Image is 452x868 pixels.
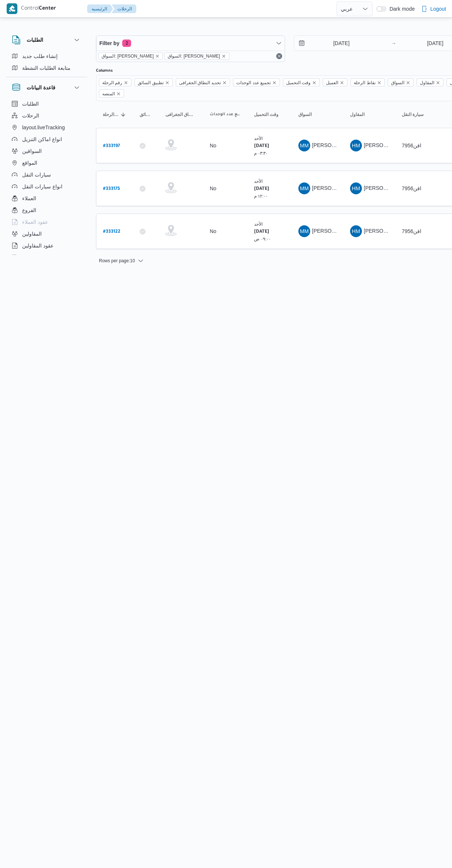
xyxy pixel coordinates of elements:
[9,228,84,240] button: المقاولين
[22,99,39,108] span: الطلبات
[27,83,55,92] h3: قاعدة البيانات
[352,225,360,237] span: HM
[27,35,43,44] h3: الطلبات
[312,228,355,234] span: [PERSON_NAME]
[323,78,347,86] span: العميل
[22,158,37,167] span: المواقع
[283,78,320,86] span: وقت التحميل
[254,222,263,226] small: الأحد
[298,182,310,194] div: Muhammad Marawan Diab
[99,39,119,48] span: Filter by
[103,229,120,235] b: # 333122
[137,109,155,120] button: تطبيق السائق
[236,79,271,87] span: تجميع عدد الوحدات
[300,182,309,194] span: MM
[210,185,216,192] div: No
[347,109,391,120] button: المقاول
[9,204,84,216] button: الفروع
[9,240,84,252] button: عقود المقاولين
[103,144,120,149] b: # 333197
[406,81,410,85] button: Remove السواق from selection in this group
[138,79,163,87] span: تطبيق السائق
[120,112,126,117] svg: Sorted in descending order
[22,182,62,191] span: انواع سيارات النقل
[103,112,119,117] span: رقم الرحلة; Sorted in descending order
[350,140,362,151] div: Hana Mjada Rais Ahmad
[103,141,120,151] a: #333197
[6,50,87,77] div: الطلبات
[300,225,309,237] span: MM
[254,229,269,235] b: [DATE]
[22,218,48,226] span: عقود العملاء
[39,6,56,12] b: Center
[210,112,241,117] span: تجميع عدد الوحدات
[272,81,277,85] button: Remove تجميع عدد الوحدات from selection in this group
[364,228,450,234] span: [PERSON_NAME] [PERSON_NAME]
[96,68,113,74] label: Columns
[391,79,404,87] span: السواق
[254,136,263,141] small: الأحد
[233,78,280,86] span: تجميع عدد الوحدات
[254,236,271,241] small: ٠٩:٠٠ ص
[112,4,136,13] button: الرحلات
[124,81,128,85] button: Remove رقم الرحلة from selection in this group
[22,170,51,179] span: سيارات النقل
[350,225,362,237] div: Hana Mjada Rais Ahmad
[352,140,360,151] span: HM
[420,79,434,87] span: المقاول
[222,54,226,58] button: remove selected entity
[417,78,444,86] span: المقاول
[100,109,129,120] button: رقم الرحلةSorted in descending order
[22,253,53,262] span: اجهزة التليفون
[312,185,355,191] span: [PERSON_NAME]
[9,169,84,181] button: سيارات النقل
[275,52,284,61] button: Remove
[436,81,440,85] button: Remove المقاول from selection in this group
[140,112,152,117] span: تطبيق السائق
[391,41,396,46] div: →
[9,62,84,74] button: متابعة الطلبات النشطة
[430,4,446,13] span: Logout
[298,140,310,151] div: Muhammad Marawan Diab
[254,151,268,156] small: ٠٣:٣٠ م
[12,83,81,92] button: قاعدة البيانات
[179,79,221,87] span: تحديد النطاق الجغرافى
[402,143,421,148] span: اقن7956
[350,182,362,194] div: Hana Mjada Rais Ahmad
[99,78,131,86] span: رقم الرحلة
[251,109,288,120] button: وقت التحميل
[402,228,421,234] span: اقن7956
[9,133,84,145] button: انواع اماكن التنزيل
[254,187,269,192] b: [DATE]
[9,252,84,263] button: اجهزة التليفون
[103,226,120,236] a: #333122
[116,92,121,96] button: Remove المنصه from selection in this group
[254,194,268,198] small: ١٢:٠٠ م
[98,52,163,60] span: السواق: محمد مروان دياب
[9,157,84,169] button: المواقع
[9,98,84,110] button: الطلبات
[354,79,375,87] span: نقاط الرحلة
[165,81,169,85] button: Remove تطبيق السائق from selection in this group
[22,206,36,215] span: الفروع
[164,52,229,60] span: السواق: محمد مروان دياب
[388,78,414,86] span: السواق
[102,90,115,98] span: المنصه
[254,144,269,149] b: [DATE]
[103,184,120,194] a: #333175
[96,36,285,51] button: Filter by2 active filters
[350,78,384,86] span: نقاط الرحلة
[350,112,364,117] span: المقاول
[377,81,381,85] button: Remove نقاط الرحلة from selection in this group
[286,79,311,87] span: وقت التحميل
[22,229,42,238] span: المقاولين
[9,181,84,192] button: انواع سيارات النقل
[165,112,196,117] span: تحديد النطاق الجغرافى
[122,40,131,47] span: 2 active filters
[102,53,154,59] span: السواق: [PERSON_NAME]
[402,185,421,191] span: اقن7956
[402,112,424,117] span: سيارة النقل
[352,182,360,194] span: HM
[9,216,84,228] button: عقود العملاء
[9,192,84,204] button: العملاء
